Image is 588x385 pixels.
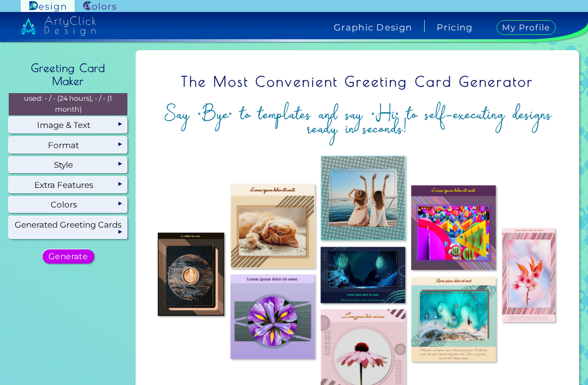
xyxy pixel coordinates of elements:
[145,66,571,97] h1: The Most Convenient Greeting Card Generator
[9,93,127,115] p: used: - / - (24 hours), - / - (1 month)
[9,157,127,173] div: Style
[9,56,127,93] h2: Greeting Card Maker
[437,23,473,32] a: Pricing
[9,117,127,133] div: Image & Text
[9,216,127,239] div: Generated Greeting Cards
[9,137,127,153] div: Format
[497,20,556,35] h4: My Profile
[9,197,127,213] div: Colors
[50,253,87,260] h5: Generate
[145,100,571,142] h2: Say "Bye" to templates and say "Hi" to self-executing designs ready in seconds!
[334,23,412,32] h4: Graphic Design
[83,1,116,11] img: ArtyClick Colors logo
[21,16,96,36] img: artyclick_design_logo_white_combined_path.svg
[9,176,127,193] div: Extra Features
